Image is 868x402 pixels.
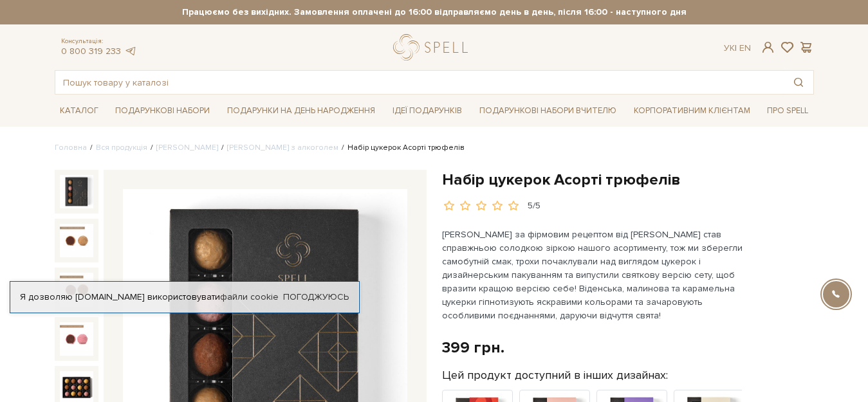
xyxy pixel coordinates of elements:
a: [PERSON_NAME] з алкоголем [227,143,338,152]
a: Про Spell [762,101,813,121]
div: 399 грн. [442,338,504,358]
a: Вся продукція [96,143,147,152]
a: Корпоративним клієнтам [629,101,755,121]
input: Пошук товару у каталозі [55,71,784,94]
span: | [735,42,737,53]
img: Набір цукерок Асорті трюфелів [60,224,93,257]
img: Набір цукерок Асорті трюфелів [60,273,93,306]
a: Подарунки на День народження [222,101,380,121]
a: Подарункові набори Вчителю [474,100,622,122]
strong: Працюємо без вихідних. Замовлення оплачені до 16:00 відправляємо день в день, після 16:00 - насту... [55,6,814,18]
div: 5/5 [528,200,540,212]
a: Ідеї подарунків [387,101,467,121]
a: En [739,42,751,53]
a: [PERSON_NAME] [156,143,218,152]
div: Я дозволяю [DOMAIN_NAME] використовувати [10,291,359,303]
a: telegram [124,46,137,57]
div: Ук [724,42,751,54]
img: Набір цукерок Асорті трюфелів [60,322,93,356]
button: Пошук товару у каталозі [784,71,813,94]
a: Каталог [55,101,104,121]
img: Набір цукерок Асорті трюфелів [60,175,93,208]
a: Подарункові набори [110,101,215,121]
a: Головна [55,143,87,152]
p: [PERSON_NAME] за фірмовим рецептом від [PERSON_NAME] став справжньою солодкою зіркою нашого асорт... [442,228,744,322]
a: 0 800 319 233 [61,46,121,57]
a: Погоджуюсь [283,291,349,303]
span: Консультація: [61,37,137,46]
h1: Набір цукерок Асорті трюфелів [442,170,814,190]
li: Набір цукерок Асорті трюфелів [338,142,465,154]
label: Цей продукт доступний в інших дизайнах: [442,368,668,383]
a: logo [393,34,474,60]
a: файли cookie [220,291,279,302]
